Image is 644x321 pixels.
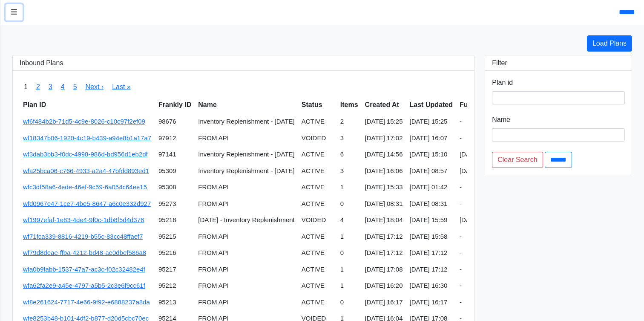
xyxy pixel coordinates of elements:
td: [DATE] 16:07 [456,163,558,179]
td: FROM API [195,245,298,261]
a: Next › [86,83,104,90]
td: ACTIVE [298,196,337,212]
td: [DATE] 08:57 [406,163,456,179]
td: 95215 [155,228,195,245]
td: [DATE] 16:30 [406,278,456,294]
td: [DATE] 01:42 [406,179,456,196]
td: [DATE] 08:31 [406,196,456,212]
td: [DATE] 15:25 [406,113,456,130]
td: [DATE] 17:12 [406,245,456,261]
td: Inventory Replenishment - [DATE] [195,163,298,179]
a: wf1997efaf-1e83-4de4-9f0c-1db8f5d4d376 [23,216,144,223]
td: - [456,113,558,130]
td: [DATE] 16:17 [362,294,406,311]
td: [DATE] 16:20 [362,278,406,294]
a: wfd0967e47-1ce7-4be5-8647-a6c0e332d927 [23,200,151,207]
td: 3 [337,130,362,147]
a: wfa0b9fabb-1537-47a7-ac3c-f02c32482e4f [23,266,145,273]
td: FROM API [195,228,298,245]
td: FROM API [195,261,298,278]
td: 95308 [155,179,195,196]
td: 1 [337,228,362,245]
a: wfc3df58a6-4ede-46ef-9c59-6a054c64ee15 [23,183,147,191]
a: wf8e261624-7717-4e66-9f92-e6888237a8da [23,298,150,306]
td: VOIDED [298,130,337,147]
td: 97141 [155,146,195,163]
nav: pager [20,78,467,96]
td: [DATE] 17:12 [406,261,456,278]
td: 0 [337,245,362,261]
td: 1 [337,261,362,278]
a: wfa62fa2e9-a45e-4797-a5b5-2c3e6f9cc61f [23,282,145,289]
th: Name [195,96,298,113]
td: ACTIVE [298,261,337,278]
td: 3 [337,163,362,179]
h3: Filter [492,59,625,67]
td: FROM API [195,294,298,311]
a: wf18347b06-1920-4c19-b439-a94e8b1a17a7 [23,134,151,142]
a: wf79d8deae-ffba-4212-bd48-ae0dbef586a8 [23,249,146,256]
th: Plan ID [20,96,155,113]
td: ACTIVE [298,179,337,196]
label: Name [492,115,510,125]
td: FROM API [195,179,298,196]
a: wf6f484b2b-71d5-4c9e-8026-c10c97f2ef09 [23,118,145,125]
a: 2 [36,83,40,90]
td: 97912 [155,130,195,147]
td: - [456,294,558,311]
td: - [456,261,558,278]
td: [DATE] 15:10 [406,146,456,163]
td: [DATE] 08:31 [362,196,406,212]
td: FROM API [195,196,298,212]
td: [DATE] 16:17 [406,294,456,311]
td: FROM API [195,278,298,294]
td: 0 [337,196,362,212]
a: Last » [112,83,131,90]
td: [DATE] 15:59 [406,212,456,228]
td: ACTIVE [298,278,337,294]
th: Created At [362,96,406,113]
th: Last Updated [406,96,456,113]
td: ACTIVE [298,245,337,261]
td: ACTIVE [298,146,337,163]
td: [DATE] 15:25 [362,113,406,130]
th: Items [337,96,362,113]
td: [DATE] 14:56 [456,146,558,163]
td: ACTIVE [298,113,337,130]
td: [DATE] 17:08 [362,261,406,278]
a: wfa25bca06-c766-4933-a2a4-47bfdd893ed1 [23,167,149,174]
td: 0 [337,294,362,311]
a: Clear Search [492,152,543,168]
a: 4 [61,83,65,90]
td: 95213 [155,294,195,311]
td: 95273 [155,196,195,212]
a: wf71fca339-8816-4219-b55c-83cc48ffaef7 [23,233,143,240]
a: Load Plans [587,35,632,52]
td: [DATE] 17:02 [362,130,406,147]
td: [DATE] 16:07 [406,130,456,147]
td: - [456,278,558,294]
td: [DATE] 17:12 [362,245,406,261]
td: 95216 [155,245,195,261]
td: [DATE] 18:04 [362,212,406,228]
td: ACTIVE [298,294,337,311]
h3: Inbound Plans [20,59,467,67]
th: Frankly ID [155,96,195,113]
td: 95217 [155,261,195,278]
td: [DATE] 14:56 [362,146,406,163]
th: Status [298,96,337,113]
td: [DATE] 15:33 [362,179,406,196]
td: Inventory Replenishment - [DATE] [195,146,298,163]
td: 2 [337,113,362,130]
td: ACTIVE [298,228,337,245]
label: Plan id [492,78,513,88]
td: FROM API [195,130,298,147]
td: ACTIVE [298,163,337,179]
td: - [456,179,558,196]
td: Inventory Replenishment - [DATE] [195,113,298,130]
td: [DATE] 15:58 [406,228,456,245]
td: - [456,228,558,245]
td: [DATE] - Inventory Replenishment [195,212,298,228]
td: [DATE] 16:06 [362,163,406,179]
a: 3 [49,83,52,90]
